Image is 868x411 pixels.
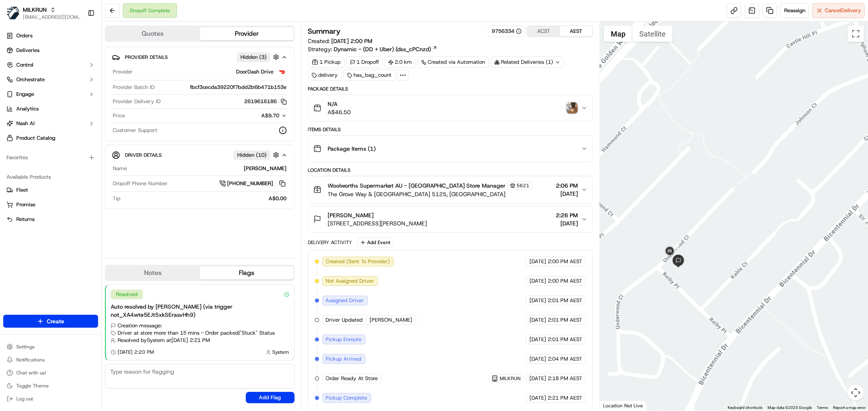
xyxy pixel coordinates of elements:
[125,152,162,158] span: Driver Details
[130,165,287,172] div: [PERSON_NAME]
[3,44,98,57] a: Deliveries
[529,258,546,265] span: [DATE]
[246,392,295,403] button: Add Flag
[262,112,280,119] span: A$9.70
[118,349,154,355] span: [DATE] 2:20 PM
[3,184,98,197] button: Fleet
[3,102,98,115] a: Analytics
[781,3,809,18] button: Reassign
[3,151,98,164] div: Favorites
[113,84,155,91] span: Provider Batch ID
[7,216,95,223] a: Returns
[16,61,33,69] span: Control
[16,47,39,54] span: Deliveries
[118,322,162,329] span: Creation message:
[328,219,427,227] span: [STREET_ADDRESS][PERSON_NAME]
[16,76,45,83] span: Orchestrate
[848,385,864,401] button: Map camera controls
[3,132,98,145] a: Product Catalog
[3,73,98,86] button: Orchestrate
[16,396,33,402] span: Log out
[548,277,582,285] span: 2:00 PM AEST
[16,201,35,208] span: Promise
[812,3,865,18] button: CancelDelivery
[3,393,98,405] button: Log out
[219,179,287,188] a: [PHONE_NUMBER]
[112,148,288,162] button: Driver DetailsHidden (10)
[308,86,593,92] div: Package Details
[556,190,578,198] span: [DATE]
[548,355,582,363] span: 2:04 PM AEST
[16,357,45,363] span: Notifications
[3,171,98,184] div: Available Products
[234,150,281,160] button: Hidden (10)
[556,211,578,219] span: 2:26 PM
[237,52,281,62] button: Hidden (3)
[308,206,593,232] button: [PERSON_NAME][STREET_ADDRESS][PERSON_NAME]2:26 PM[DATE]
[548,394,582,402] span: 2:21 PM AEST
[560,26,593,37] button: AEST
[3,367,98,379] button: Chat with us!
[566,102,578,114] img: photo_proof_of_delivery image
[308,69,342,81] div: delivery
[47,317,64,325] span: Create
[16,134,55,142] span: Product Catalog
[245,98,287,105] button: 2619616186
[16,383,49,389] span: Toggle Theme
[277,67,287,77] img: doordash_logo_v2.png
[241,54,267,61] span: Hidden ( 3 )
[602,400,629,411] a: Open this area in Google Maps (opens a new window)
[16,186,28,194] span: Fleet
[23,6,47,14] button: MILKRUN
[334,45,431,53] span: Dynamic - (DD + Uber) (dss_cPCnzd)
[332,37,373,45] span: [DATE] 2:00 PM
[3,58,98,71] button: Control
[113,112,125,119] span: Price
[604,26,632,42] button: Show street map
[113,165,127,172] span: Name
[3,213,98,226] button: Returns
[308,56,345,68] div: 1 Pickup
[16,105,39,112] span: Analytics
[825,7,861,14] span: Cancel Delivery
[106,27,200,40] button: Quotes
[556,182,578,190] span: 2:06 PM
[527,26,560,37] button: ACST
[118,337,165,344] span: Resolved by System
[328,108,351,116] span: A$46.50
[548,375,582,382] span: 2:18 PM AEST
[529,336,546,343] span: [DATE]
[548,336,582,343] span: 2:01 PM AEST
[848,26,864,42] button: Toggle fullscreen view
[23,14,81,20] button: [EMAIL_ADDRESS][DOMAIN_NAME]
[16,32,33,39] span: Orders
[113,180,168,187] span: Dropoff Phone Number
[308,37,373,45] span: Created:
[7,6,20,19] img: MILKRUN
[113,68,133,76] span: Provider
[529,394,546,402] span: [DATE]
[334,45,437,53] a: Dynamic - (DD + Uber) (dss_cPCnzd)
[113,127,157,134] span: Customer Support
[529,316,546,324] span: [DATE]
[346,56,383,68] div: 1 Dropoff
[3,88,98,101] button: Engage
[529,297,546,304] span: [DATE]
[326,258,390,265] span: Created (Sent To Provider)
[308,126,593,133] div: Items Details
[385,56,416,68] div: 2.0 km
[118,329,275,337] span: Driver at store more than 15 mins - Order packed | "Stuck" Status
[556,219,578,227] span: [DATE]
[548,316,582,324] span: 2:01 PM AEST
[111,303,289,319] div: Auto resolved by [PERSON_NAME] (via trigger not_XA4wte5EJt5xkSErasvHh9)
[113,98,161,105] span: Provider Delivery ID
[548,297,582,304] span: 2:01 PM AEST
[517,182,530,189] span: 5621
[784,7,805,14] span: Reassign
[500,375,520,382] span: MILKRUN
[328,100,351,108] span: N/A
[326,277,374,285] span: Not Assigned Driver
[418,56,489,68] a: Created via Automation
